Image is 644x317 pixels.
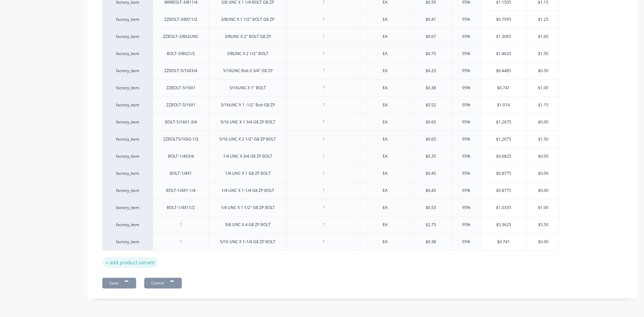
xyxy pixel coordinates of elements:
[526,62,560,79] div: $0.50
[449,11,483,28] div: 95%
[411,131,451,148] div: $0.65
[102,165,560,182] div: factory_itemBOLT-1/4X11/4 UNC X 1 G8 ZP BOLTEA$0.4595%$0.8775$0.00
[161,186,201,195] div: BOLT-1/4X1-1/4
[481,45,526,62] div: $1.4625
[102,79,560,96] div: factory_itemZZBOLT-5/16X15/16UNC X 1" BOLTEA$0.3895%$0.741$1.00
[411,45,451,62] div: $0.75
[411,233,451,250] div: $0.38
[102,233,560,251] div: factory_item5/16 UNC X 1-1/4 G8 ZP BOLTEA$0.3895%$0.741$0.00
[220,220,276,229] div: 5/8 UNC X 4 G8 ZP BOLT
[369,152,402,161] div: EA
[109,205,146,211] div: factory_item
[411,62,451,79] div: $0.23
[411,216,451,233] div: $2.75
[159,15,203,24] div: ZZBOLT-3/8X11/2
[216,15,280,24] div: 3/8UNC X 1 1/2" BOLT G8 ZP
[481,182,526,199] div: $0.8775
[216,186,280,195] div: 1/4 UNC X 1-1/4 G8 ZP BOLT
[215,237,281,246] div: 5/16 UNC X 1-1/4 G8 ZP BOLT
[161,84,201,92] div: ZZBOLT-5/16X1
[222,49,274,58] div: 3/8UNC X 2 1/2" BOLT
[102,257,158,268] div: + add product variant
[109,85,146,91] div: factory_item
[481,199,526,216] div: $1.0335
[526,97,560,113] div: $1.15
[411,182,451,199] div: $0.45
[449,182,483,199] div: 95%
[369,220,402,229] div: EA
[109,34,146,40] div: factory_item
[411,114,451,130] div: $0.65
[102,278,136,288] button: Save
[449,233,483,250] div: 95%
[102,62,560,79] div: factory_itemZZBOLT-5/16X3/45/16UNC Bolt X 3/4" G8 ZPEA$0.2395%$0.4485$0.50
[369,135,402,144] div: EA
[109,68,146,74] div: factory_item
[411,165,451,182] div: $0.45
[449,216,483,233] div: 95%
[481,114,526,130] div: $1.2675
[102,130,560,148] div: factory_itemZZBOLT5/16X2-1/25/16 UNC X 2 1/2" G8 ZP BOLTEA$0.6595%$1.2675$1.50
[161,101,201,109] div: ZZBOLT-5/16X1
[481,131,526,148] div: $1.2675
[109,153,146,159] div: factory_item
[102,113,560,130] div: factory_itemBOLT-5/16X1-3/45/16 UNC X 1 3/4 G8 ZP BOLTEA$0.6595%$1.2675$0.00
[481,233,526,250] div: $0.741
[102,148,560,165] div: factory_itemBOLT-1/4X3/41/4 UNC X 3/4 G8 ZP BOLTEA$0.3595%$0.6825$0.00
[158,32,204,41] div: ZZBOLT-3/8X2UNC
[219,32,276,41] div: 3/8UNC X 2" BOLT G8 ZP
[102,96,560,113] div: factory_itemZZBOLT-5/16X15/16UNC X 1 -1/2" Bolt G8 ZPEA$0.5295%$1.014$1.15
[411,28,451,45] div: $0.67
[481,148,526,165] div: $0.6825
[481,80,526,96] div: $0.741
[481,216,526,233] div: $5.3625
[369,32,402,41] div: EA
[449,165,483,182] div: 95%
[102,199,560,216] div: factory_itemBOLT-1/4X11/21/4 UNC X 1 1/2" G8 ZP BOLTEA$0.5395%$1.0335$1.00
[218,66,278,75] div: 5/16UNC Bolt X 3/4" G8 ZP
[109,136,146,142] div: factory_item
[526,80,560,96] div: $1.00
[218,152,278,161] div: 1/4 UNC X 3/4 G8 ZP BOLT
[411,11,451,28] div: $0.41
[526,148,560,165] div: $0.00
[160,118,202,126] div: BOLT-5/16X1-3/4
[159,66,203,75] div: ZZBOLT-5/16X3/4
[214,135,281,144] div: 5/16 UNC X 2 1/2" G8 ZP BOLT
[109,102,146,108] div: factory_item
[369,203,402,212] div: EA
[526,114,560,130] div: $0.00
[109,239,146,245] div: factory_item
[109,222,146,228] div: factory_item
[526,233,560,250] div: $0.00
[109,16,146,22] div: factory_item
[102,216,560,233] div: factory_item5/8 UNC X 4 G8 ZP BOLTEA$2.7595%$5.3625$5.50
[449,199,483,216] div: 95%
[161,49,200,58] div: BOLT-3/8X21/2
[411,97,451,113] div: $0.52
[526,131,560,148] div: $1.50
[481,97,526,113] div: $1.014
[369,237,402,246] div: EA
[369,118,402,126] div: EA
[526,28,560,45] div: $1.60
[102,11,560,28] div: factory_itemZZBOLT-3/8X11/23/8UNC X 1 1/2" BOLT G8 ZPEA$0.4195%$0.7995$1.25
[164,169,198,178] div: BOLT-1/4X1
[526,182,560,199] div: $0.00
[220,169,276,178] div: 1/4 UNC X 1 G8 ZP BOLT
[369,15,402,24] div: EA
[369,49,402,58] div: EA
[526,216,560,233] div: $5.50
[369,66,402,75] div: EA
[161,203,200,212] div: BOLT-1/4X11/2
[481,11,526,28] div: $0.7995
[102,45,560,62] div: factory_itemBOLT-3/8X21/23/8UNC X 2 1/2" BOLTEA$0.7595%$1.4625$1.50
[449,62,483,79] div: 95%
[449,45,483,62] div: 95%
[449,114,483,130] div: 95%
[109,119,146,125] div: factory_item
[215,118,281,126] div: 5/16 UNC X 1 3/4 G8 ZP BOLT
[526,199,560,216] div: $1.00
[411,148,451,165] div: $0.35
[526,11,560,28] div: $1.25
